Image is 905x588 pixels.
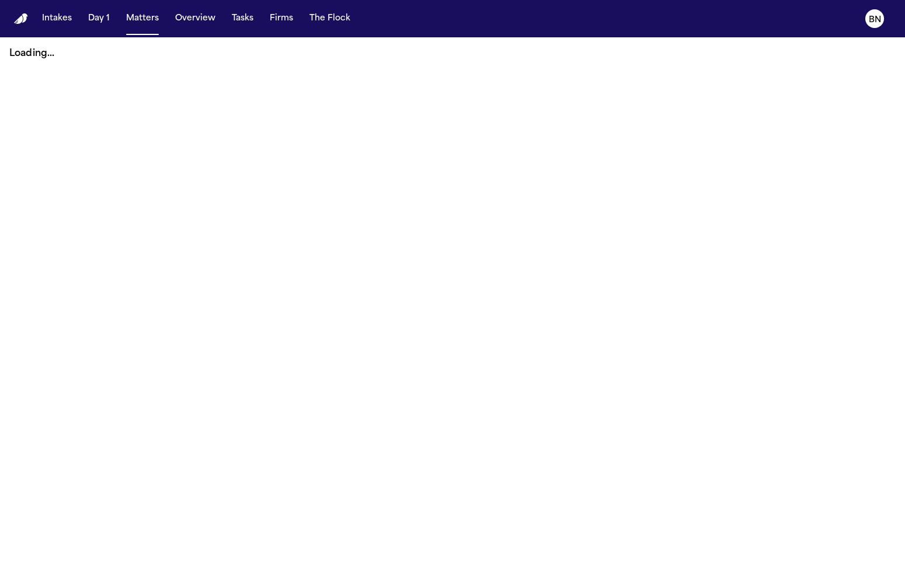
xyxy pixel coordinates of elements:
a: Home [14,13,28,24]
button: The Flock [305,8,355,29]
p: Loading... [9,47,896,61]
button: Day 1 [83,8,114,29]
button: Overview [170,8,220,29]
button: Intakes [37,8,76,29]
button: Matters [121,8,163,29]
button: Tasks [227,8,258,29]
img: Finch Logo [14,13,28,24]
button: Firms [265,8,298,29]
